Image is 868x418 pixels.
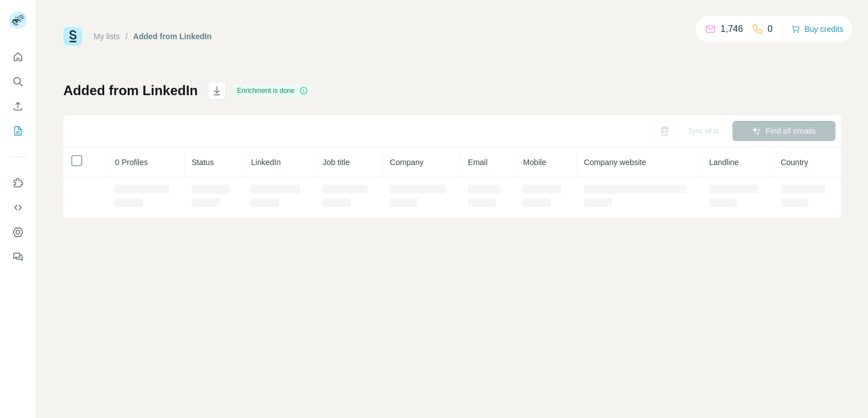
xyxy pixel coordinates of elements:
img: Surfe Logo [63,27,82,46]
button: Use Surfe API [9,198,27,218]
button: My lists [9,121,27,141]
button: Dashboard [9,222,27,242]
div: Added from LinkedIn [133,31,212,42]
button: Feedback [9,247,27,267]
button: Quick start [9,47,27,67]
span: Mobile [523,158,546,167]
span: Status [192,158,214,167]
button: Buy credits [791,21,843,37]
span: Email [468,158,488,167]
p: 1,746 [721,22,743,36]
h1: Added from LinkedIn [63,82,198,100]
button: Use Surfe on LinkedIn [9,173,27,193]
li: / [126,31,128,42]
span: Job title [323,158,350,167]
div: Enrichment is done [234,84,312,97]
button: Enrich CSV [9,96,27,116]
span: Landline [709,158,739,167]
a: My lists [94,32,120,41]
span: Country [781,158,808,167]
span: LinkedIn [251,158,281,167]
span: Company website [584,158,646,167]
span: Company [390,158,424,167]
button: Search [9,72,27,92]
span: 0 Profiles [115,158,147,167]
p: 0 [768,22,773,36]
